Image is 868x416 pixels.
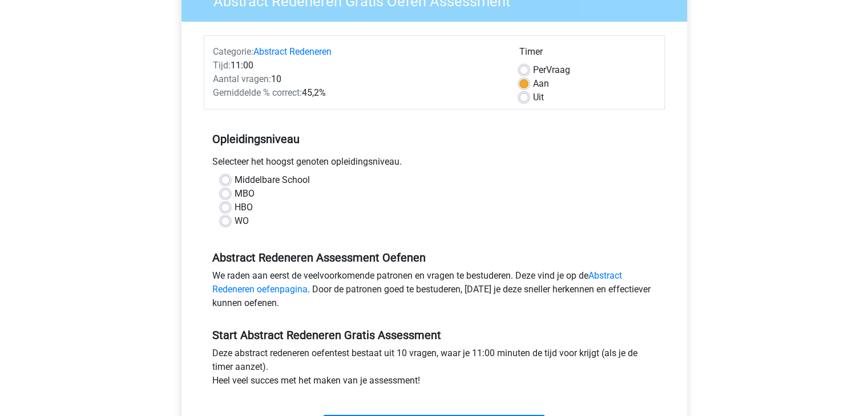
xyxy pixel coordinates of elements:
[533,91,544,104] label: Uit
[212,328,656,342] h5: Start Abstract Redeneren Gratis Assessment
[253,46,332,57] a: Abstract Redeneren
[235,214,249,228] label: WO
[213,74,271,84] span: Aantal vragen:
[204,269,665,315] div: We raden aan eerst de veelvoorkomende patronen en vragen te bestuderen. Deze vind je op de . Door...
[235,201,253,214] label: HBO
[212,128,656,150] h5: Opleidingsniveau
[213,60,231,71] span: Tijd:
[533,63,570,77] label: Vraag
[235,173,310,187] label: Middelbare School
[213,87,302,98] span: Gemiddelde % correct:
[212,251,656,264] h5: Abstract Redeneren Assessment Oefenen
[533,64,546,75] span: Per
[204,86,511,100] div: 45,2%
[533,77,549,91] label: Aan
[519,45,656,63] div: Timer
[204,72,511,86] div: 10
[204,346,665,392] div: Deze abstract redeneren oefentest bestaat uit 10 vragen, waar je 11:00 minuten de tijd voor krijg...
[204,155,665,173] div: Selecteer het hoogst genoten opleidingsniveau.
[235,187,255,201] label: MBO
[213,46,253,57] span: Categorie:
[204,59,511,72] div: 11:00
